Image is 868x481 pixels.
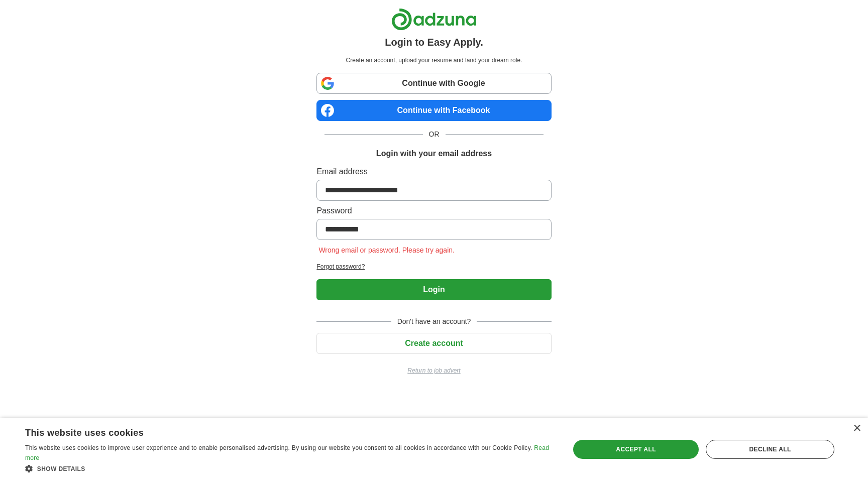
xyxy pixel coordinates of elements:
[316,279,551,300] button: Login
[376,148,492,160] h1: Login with your email address
[391,316,477,327] span: Don't have an account?
[316,339,551,347] a: Create account
[318,56,549,65] p: Create an account, upload your resume and land your dream role.
[37,465,85,472] span: Show details
[25,444,532,451] span: This website uses cookies to improve user experience and to enable personalised advertising. By u...
[853,425,860,432] div: Close
[391,8,477,31] img: Adzuna logo
[316,366,551,375] a: Return to job advert
[316,262,551,271] a: Forgot password?
[316,100,551,121] a: Continue with Facebook
[316,333,551,354] button: Create account
[573,440,699,459] div: Accept all
[316,166,551,178] label: Email address
[385,35,483,50] h1: Login to Easy Apply.
[423,129,446,140] span: OR
[316,246,457,254] span: Wrong email or password. Please try again.
[316,205,551,217] label: Password
[25,424,528,439] div: This website uses cookies
[316,73,551,94] a: Continue with Google
[25,463,554,473] div: Show details
[706,440,834,459] div: Decline all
